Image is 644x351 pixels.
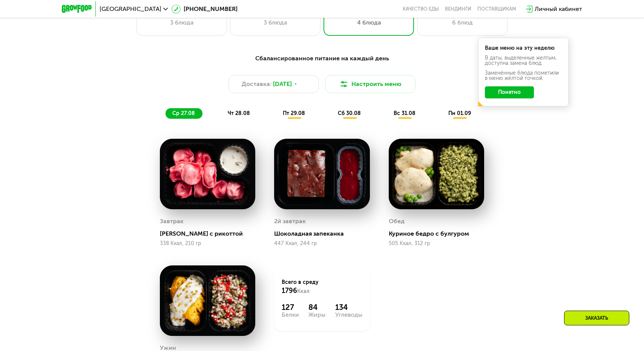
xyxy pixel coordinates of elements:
[485,46,562,51] div: Ваше меню на эту неделю
[160,230,261,238] div: [PERSON_NAME] с рикоттой
[273,80,292,89] span: [DATE]
[282,312,299,318] div: Белки
[99,54,545,63] div: Сбалансированное питание на каждый день
[283,110,305,116] span: пт 29.08
[403,6,439,12] a: Качество еды
[485,86,534,98] button: Понятно
[242,80,271,89] span: Доставка:
[448,110,471,116] span: пн 01.09
[228,110,250,116] span: чт 28.08
[477,6,516,12] div: поставщикам
[297,288,310,294] span: Ккал
[160,216,184,227] div: Завтрак
[100,6,161,12] span: [GEOGRAPHIC_DATA]
[325,75,416,93] button: Настроить меню
[535,5,582,14] div: Личный кабинет
[282,279,362,295] div: Всего в среду
[485,71,562,81] div: Заменённые блюда пометили в меню жёлтой точкой.
[172,5,238,14] a: [PHONE_NUMBER]
[282,287,297,295] span: 1796
[564,311,629,325] div: Заказать
[308,312,325,318] div: Жиры
[274,216,306,227] div: 2й завтрак
[160,241,255,247] div: 338 Ккал, 210 гр
[274,230,376,238] div: Шоколадная запеканка
[425,18,500,27] div: 6 блюд
[389,216,405,227] div: Обед
[282,303,299,312] div: 127
[485,55,562,66] div: В даты, выделенные желтым, доступна замена блюд.
[335,303,362,312] div: 134
[308,303,325,312] div: 84
[331,18,406,27] div: 4 блюда
[445,6,471,12] a: Вендинги
[172,110,195,116] span: ср 27.08
[144,18,219,27] div: 3 блюда
[335,312,362,318] div: Углеводы
[389,241,484,247] div: 505 Ккал, 312 гр
[389,230,490,238] div: Куриное бедро с булгуром
[338,110,361,116] span: сб 30.08
[394,110,416,116] span: вс 31.08
[238,18,313,27] div: 3 блюда
[274,241,370,247] div: 447 Ккал, 244 гр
